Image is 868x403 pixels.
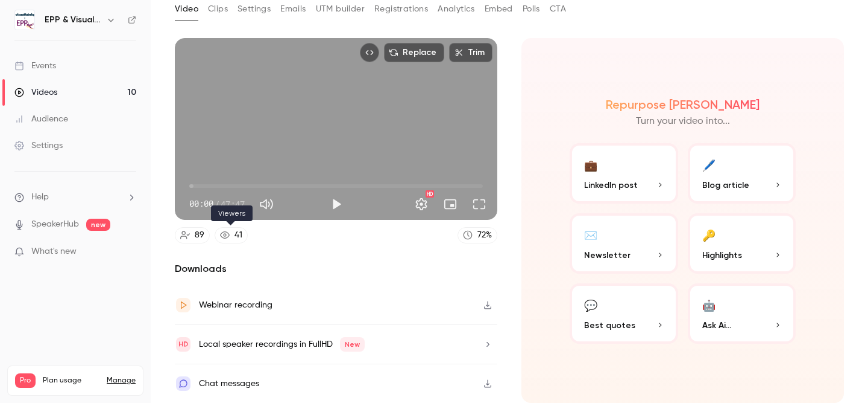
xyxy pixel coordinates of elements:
[175,227,210,243] a: 89
[584,225,597,244] div: ✉️
[384,43,444,62] button: Replace
[584,155,597,174] div: 💼
[702,319,731,332] span: Ask Ai...
[215,227,248,243] a: 41
[199,298,272,312] div: Webinar recording
[31,191,49,204] span: Help
[409,192,433,216] button: Settings
[14,60,56,72] div: Events
[43,376,99,385] span: Plan usage
[570,213,678,274] button: ✉️Newsletter
[688,283,796,344] button: 🤖Ask Ai...
[31,245,77,258] span: What's new
[31,218,79,231] a: SpeakerHub
[606,97,759,112] h2: Repurpose [PERSON_NAME]
[215,198,219,210] span: /
[477,229,492,242] div: 72 %
[107,376,136,385] a: Manage
[702,295,715,314] div: 🤖
[221,198,245,210] span: 47:47
[458,227,497,243] a: 72%
[199,337,365,352] div: Local speaker recordings in FullHD
[122,247,136,257] iframe: Noticeable Trigger
[584,249,631,262] span: Newsletter
[15,10,34,30] img: EPP & Visualfabriq
[702,179,749,192] span: Blog article
[360,43,379,62] button: Embed video
[175,262,497,276] h2: Downloads
[467,192,491,216] button: Full screen
[702,225,715,244] div: 🔑
[570,283,678,344] button: 💬Best quotes
[688,213,796,274] button: 🔑Highlights
[14,86,57,98] div: Videos
[688,143,796,204] button: 🖊️Blog article
[254,192,278,216] button: Mute
[426,190,434,198] div: HD
[189,198,213,210] span: 00:00
[45,14,101,26] h6: EPP & Visualfabriq
[584,319,635,332] span: Best quotes
[14,113,68,125] div: Audience
[14,140,63,152] div: Settings
[195,229,204,242] div: 89
[189,198,245,210] div: 00:00
[86,219,110,231] span: new
[14,191,136,204] li: help-dropdown-opener
[324,192,348,216] button: Play
[15,373,36,388] span: Pro
[702,249,742,262] span: Highlights
[636,114,730,129] p: Turn your video into...
[702,155,715,174] div: 🖊️
[449,43,492,62] button: Trim
[584,179,638,192] span: LinkedIn post
[584,295,597,314] div: 💬
[234,229,242,242] div: 41
[340,337,365,352] span: New
[570,143,678,204] button: 💼LinkedIn post
[199,376,259,391] div: Chat messages
[438,192,462,216] button: Turn on miniplayer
